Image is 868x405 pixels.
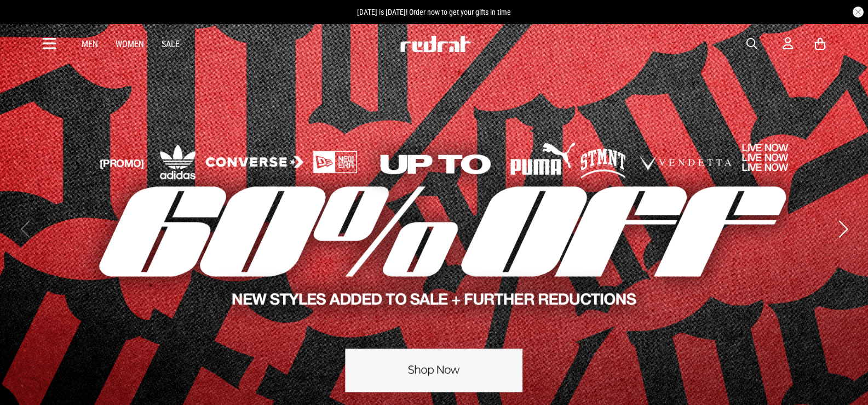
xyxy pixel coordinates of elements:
img: Redrat logo [399,36,472,52]
button: Next slide [836,217,850,241]
a: Sale [162,39,180,49]
span: [DATE] is [DATE]! Order now to get your gifts in time [357,8,511,16]
a: Women [116,39,144,49]
button: Previous slide [18,217,32,241]
a: Men [82,39,98,49]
